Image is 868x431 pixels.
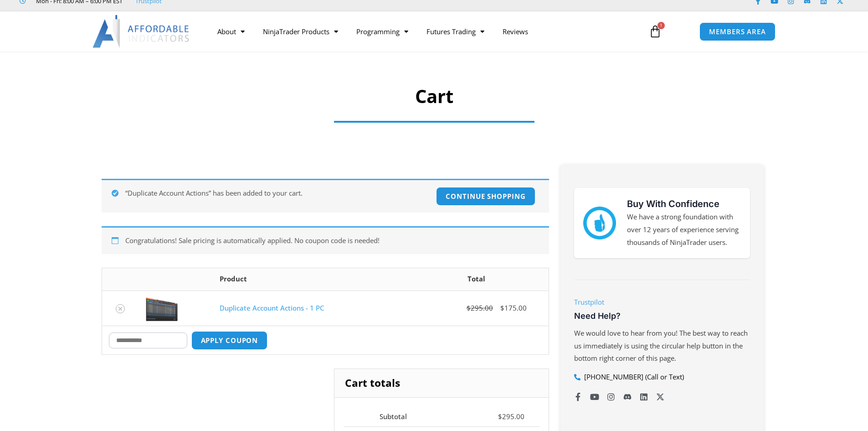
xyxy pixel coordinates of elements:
[627,197,741,211] h3: Buy With Confidence
[498,412,524,421] bdi: 295.00
[627,211,741,249] p: We have a strong foundation with over 12 years of experience serving thousands of NinjaTrader users.
[467,303,471,312] span: $
[417,21,493,42] a: Futures Trading
[208,21,254,42] a: About
[574,311,750,321] h3: Need Help?
[493,21,537,42] a: Reviews
[574,328,748,363] span: We would love to hear from you! The best way to reach us immediately is using the circular help b...
[404,268,548,291] th: Total
[500,303,527,312] bdi: 175.00
[347,21,417,42] a: Programming
[146,296,178,321] img: Screenshot 2024-08-26 15414455555 | Affordable Indicators – NinjaTrader
[213,268,404,291] th: Product
[191,331,268,350] button: Apply coupon
[208,21,638,42] nav: Menu
[582,371,684,384] span: [PHONE_NUMBER] (Call or Text)
[102,226,549,254] div: Congratulations! Sale pricing is automatically applied. No coupon code is needed!
[635,18,675,45] a: 1
[116,304,125,313] a: Remove Duplicate Account Actions - 1 PC from cart
[699,22,776,41] a: MEMBERS AREA
[334,369,548,397] h2: Cart totals
[657,22,665,29] span: 1
[574,297,604,306] a: Trustpilot
[254,21,347,42] a: NinjaTrader Products
[220,303,324,312] a: Duplicate Account Actions - 1 PC
[436,187,535,206] a: Continue shopping
[467,303,493,312] bdi: 295.00
[500,303,504,312] span: $
[583,207,616,239] img: mark thumbs good 43913 | Affordable Indicators – NinjaTrader
[709,28,766,35] span: MEMBERS AREA
[132,83,736,109] h1: Cart
[92,15,190,48] img: LogoAI | Affordable Indicators – NinjaTrader
[102,179,549,213] div: “Duplicate Account Actions” has been added to your cart.
[344,407,422,427] th: Subtotal
[498,412,502,421] span: $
